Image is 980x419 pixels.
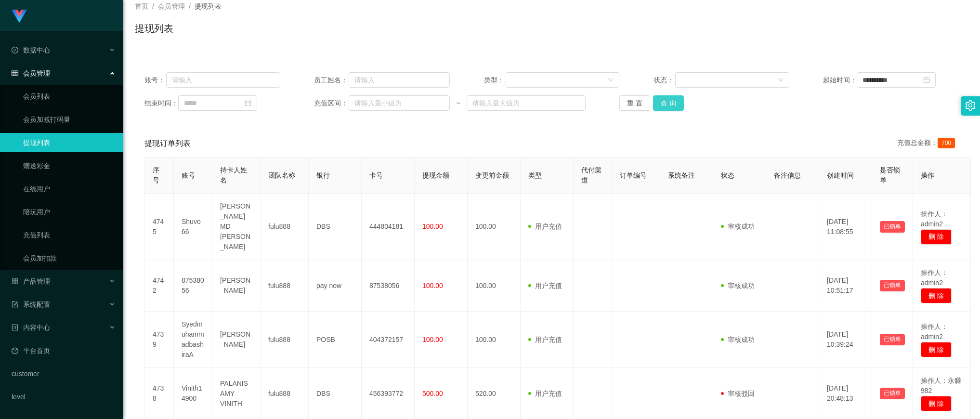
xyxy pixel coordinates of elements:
[528,171,542,179] span: 类型
[608,77,614,84] i: 图标: down
[468,194,521,260] td: 100.00
[220,166,247,184] span: 持卡人姓名
[212,260,261,312] td: [PERSON_NAME]
[23,249,116,268] a: 会员加扣款
[422,171,449,179] span: 提现金额
[827,171,854,179] span: 创建时间
[182,171,195,179] span: 账号
[619,95,650,111] button: 重 置
[938,138,955,148] span: 700
[12,341,116,360] a: 图标: dashboard平台首页
[475,171,509,179] span: 变更前金额
[921,323,948,340] span: 操作人：admin2
[12,364,116,383] a: customer
[23,179,116,198] a: 在线用户
[362,194,415,260] td: 444804181
[12,10,27,23] img: logo.9652507e.png
[12,324,50,331] span: 内容中心
[422,390,443,397] span: 500.00
[528,390,562,397] span: 用户充值
[921,396,952,411] button: 删 除
[135,21,173,36] h1: 提现列表
[581,166,601,184] span: 代付渠道
[12,46,50,54] span: 数据中心
[422,282,443,289] span: 100.00
[921,229,952,245] button: 删 除
[135,2,148,10] span: 首页
[450,98,467,108] span: ~
[721,171,734,179] span: 状态
[23,202,116,222] a: 陪玩用户
[921,171,934,179] span: 操作
[309,194,362,260] td: DBS
[12,324,18,331] i: 图标: profile
[174,260,212,312] td: 87538056
[422,336,443,343] span: 100.00
[166,72,280,88] input: 请输入
[174,312,212,368] td: SyedmuhammadbashiraA
[309,312,362,368] td: POSB
[23,133,116,152] a: 提现列表
[23,225,116,245] a: 充值列表
[921,269,948,287] span: 操作人：admin2
[23,110,116,129] a: 会员加减打码量
[189,2,191,10] span: /
[923,77,930,83] i: 图标: calendar
[195,2,222,10] span: 提现列表
[12,387,116,406] a: level
[12,47,18,53] i: 图标: check-circle-o
[144,138,191,149] span: 提现订单列表
[468,260,521,312] td: 100.00
[349,95,450,111] input: 请输入最小值为
[921,288,952,303] button: 删 除
[620,171,647,179] span: 订单编号
[362,312,415,368] td: 404372157
[880,388,905,399] button: 已锁单
[467,95,586,111] input: 请输入最大值为
[362,260,415,312] td: 87538056
[528,223,562,230] span: 用户充值
[721,282,755,289] span: 审核成功
[823,75,857,85] span: 起始时间：
[261,312,309,368] td: fulu888
[897,138,959,149] div: 充值总金额：
[721,336,755,343] span: 审核成功
[880,280,905,291] button: 已锁单
[12,70,18,77] i: 图标: table
[145,312,174,368] td: 4739
[314,75,349,85] span: 员工姓名：
[145,194,174,260] td: 4745
[721,223,755,230] span: 审核成功
[778,77,784,84] i: 图标: down
[153,166,159,184] span: 序号
[145,260,174,312] td: 4742
[880,334,905,345] button: 已锁单
[528,336,562,343] span: 用户充值
[23,156,116,175] a: 赠送彩金
[212,312,261,368] td: [PERSON_NAME]
[12,69,50,77] span: 会员管理
[468,312,521,368] td: 100.00
[880,166,900,184] span: 是否锁单
[880,221,905,233] button: 已锁单
[12,301,18,308] i: 图标: form
[484,75,506,85] span: 类型：
[653,75,675,85] span: 状态：
[309,260,362,312] td: pay now
[528,282,562,289] span: 用户充值
[819,312,872,368] td: [DATE] 10:39:24
[245,100,251,106] i: 图标: calendar
[921,210,948,228] span: 操作人：admin2
[921,342,952,357] button: 删 除
[653,95,684,111] button: 查 询
[261,194,309,260] td: fulu888
[174,194,212,260] td: Shuvo66
[268,171,295,179] span: 团队名称
[152,2,154,10] span: /
[12,277,50,285] span: 产品管理
[349,72,450,88] input: 请输入
[23,87,116,106] a: 会员列表
[12,301,50,308] span: 系统配置
[921,377,961,394] span: 操作人：永赚982
[819,194,872,260] td: [DATE] 11:08:55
